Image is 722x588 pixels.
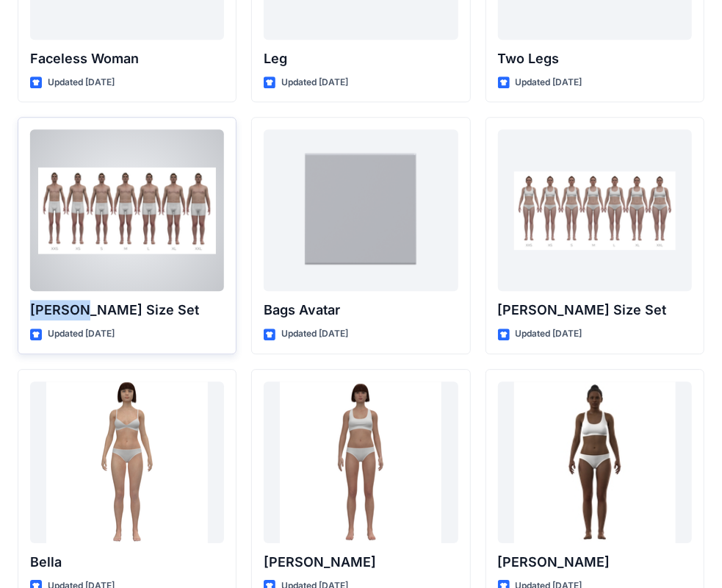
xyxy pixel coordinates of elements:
[48,326,115,342] p: Updated [DATE]
[516,326,582,342] p: Updated [DATE]
[498,552,692,573] p: [PERSON_NAME]
[281,326,348,342] p: Updated [DATE]
[264,552,458,573] p: [PERSON_NAME]
[30,129,224,291] a: Oliver Size Set
[48,75,115,90] p: Updated [DATE]
[498,129,692,291] a: Olivia Size Set
[498,381,692,543] a: Gabrielle
[264,381,458,543] a: Emma
[30,49,224,69] p: Faceless Woman
[30,300,224,320] p: [PERSON_NAME] Size Set
[498,300,692,320] p: [PERSON_NAME] Size Set
[264,129,458,291] a: Bags Avatar
[264,49,458,69] p: Leg
[30,381,224,543] a: Bella
[281,75,348,90] p: Updated [DATE]
[30,552,224,573] p: Bella
[498,49,692,69] p: Two Legs
[516,75,582,90] p: Updated [DATE]
[264,300,458,320] p: Bags Avatar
